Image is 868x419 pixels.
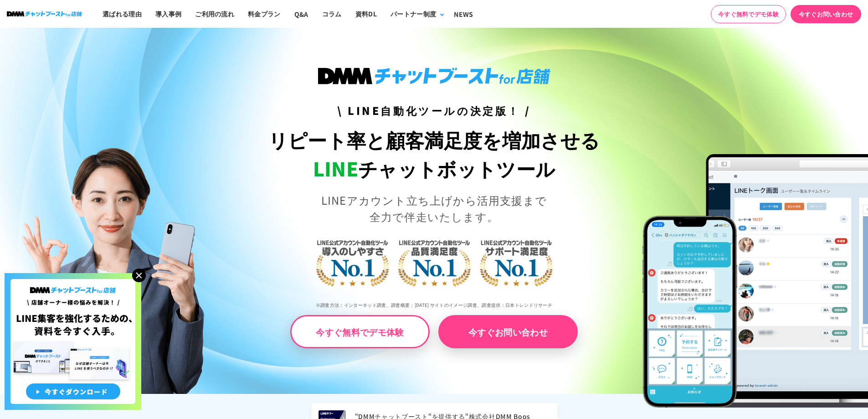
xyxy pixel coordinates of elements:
a: 店舗オーナー様の悩みを解決!LINE集客を狂化するための資料を今すぐ入手! [5,273,141,284]
img: LINE公式アカウント自動化ツール導入のしやすさNo.1｜LINE公式アカウント自動化ツール品質満足度No.1｜LINE公式アカウント自動化ツールサポート満足度No.1 [286,204,582,318]
a: 今すぐ無料でデモ体験 [711,5,786,23]
div: パートナー制度 [390,9,436,19]
h1: リピート率と顧客満足度を増加させる チャットボットツール [217,125,651,183]
a: 今すぐ無料でデモ体験 [290,315,430,348]
p: ※調査方法：インターネット調査、調査概要：[DATE] サイトのイメージ調査、調査提供：日本トレンドリサーチ [217,295,651,315]
p: LINEアカウント立ち上げから活用支援まで 全力で伴走いたします。 [217,192,651,225]
a: 今すぐお問い合わせ [791,5,861,23]
img: ロゴ [7,11,82,16]
a: 今すぐお問い合わせ [438,315,578,348]
h3: \ LINE自動化ツールの決定版！ / [217,103,651,119]
span: LINE [313,154,358,182]
img: 店舗オーナー様の悩みを解決!LINE集客を狂化するための資料を今すぐ入手! [5,273,141,410]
